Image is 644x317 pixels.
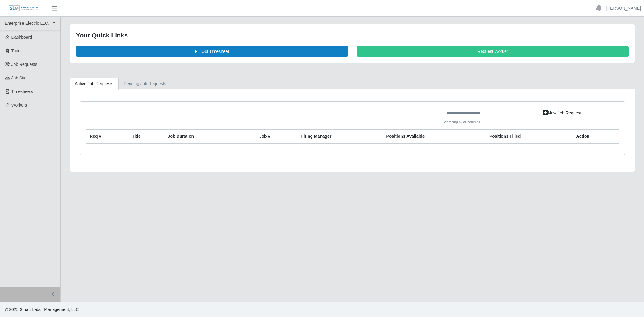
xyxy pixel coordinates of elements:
[256,130,297,144] th: Job #
[128,130,164,144] th: Title
[119,78,171,90] a: Pending Job Requests
[76,46,348,57] a: Fill Out Timesheet
[383,130,486,144] th: Positions Available
[443,120,539,125] small: Searching by all columns
[357,46,629,57] a: Request Worker
[11,48,21,53] span: Todo
[11,62,37,67] span: Job Requests
[5,307,79,312] span: © 2025 Smart Labor Management, LLC
[11,103,27,107] span: Workers
[606,5,641,11] a: [PERSON_NAME]
[539,108,585,118] a: New Job Request
[70,78,119,90] a: Active Job Requests
[297,130,383,144] th: Hiring Manager
[486,130,573,144] th: Positions Filled
[11,75,27,80] span: job site
[86,130,128,144] th: Req #
[11,89,33,94] span: Timesheets
[164,130,239,144] th: Job Duration
[76,30,629,40] div: Your Quick Links
[11,35,32,40] span: Dashboard
[8,5,39,12] img: SLM Logo
[573,130,619,144] th: Action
